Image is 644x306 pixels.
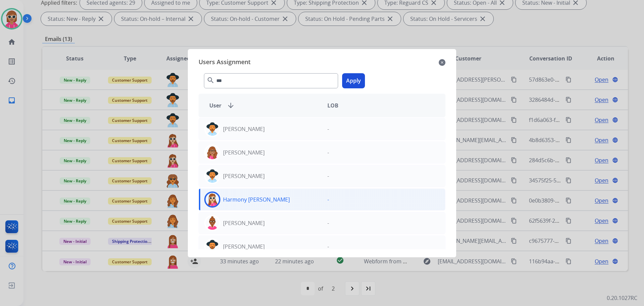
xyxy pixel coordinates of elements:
p: [PERSON_NAME] [223,125,265,133]
span: LOB [327,101,338,110]
p: - [327,148,329,157]
p: Harmony [PERSON_NAME] [223,195,290,204]
mat-icon: search [207,76,215,84]
p: [PERSON_NAME] [223,172,265,180]
p: - [327,172,329,180]
p: - [327,219,329,227]
p: - [327,125,329,133]
mat-icon: arrow_downward [227,101,235,110]
button: Apply [342,73,365,88]
span: Users Assignment [199,57,251,68]
p: [PERSON_NAME] [223,243,265,251]
p: [PERSON_NAME] [223,219,265,227]
p: [PERSON_NAME] [223,148,265,157]
p: - [327,243,329,251]
p: - [327,195,329,204]
mat-icon: close [439,58,445,67]
div: User [204,101,322,110]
